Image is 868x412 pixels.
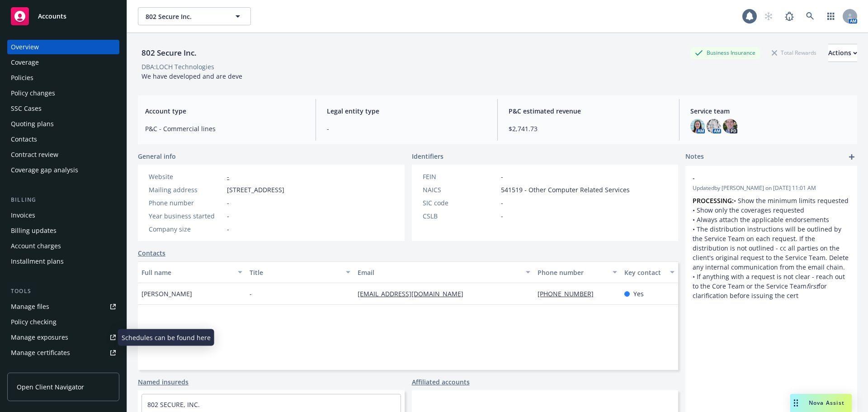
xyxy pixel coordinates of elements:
[7,315,119,329] a: Policy checking
[146,12,224,21] span: 802 Secure Inc.
[11,315,57,329] div: Policy checking
[138,7,251,25] button: 802 Secure Inc.
[149,185,223,194] div: Mailing address
[790,394,852,412] button: Nova Assist
[534,261,620,283] button: Phone number
[693,184,850,192] span: Updated by [PERSON_NAME] on [DATE] 11:01 AM
[358,268,520,277] div: Email
[11,101,42,116] div: SSC Cases
[538,268,607,277] div: Phone number
[138,377,189,387] a: Named insureds
[828,44,857,62] button: Actions
[690,47,760,58] div: Business Insurance
[147,400,200,409] a: 802 SECURE, INC.
[846,152,857,162] a: add
[138,248,165,258] a: Contacts
[693,173,826,183] span: -
[142,62,214,71] div: DBA: LOCH Technologies
[423,198,497,208] div: SIC code
[7,254,119,269] a: Installment plans
[412,377,470,387] a: Affiliated accounts
[142,268,232,277] div: Full name
[227,224,229,234] span: -
[801,7,819,25] a: Search
[690,119,705,133] img: photo
[227,211,229,221] span: -
[11,223,57,238] div: Billing updates
[693,196,850,300] p: • Show the minimum limits requested • Show only the coverages requested • Always attach the appli...
[7,163,119,177] a: Coverage gap analysis
[412,152,443,161] span: Identifiers
[7,117,119,131] a: Quoting plans
[723,119,737,133] img: photo
[7,330,119,345] a: Manage exposures
[809,399,844,407] span: Nova Assist
[7,195,119,204] div: Billing
[11,361,57,375] div: Manage claims
[685,166,857,308] div: -Updatedby [PERSON_NAME] on [DATE] 11:01 AMPROCESSING:• Show the minimum limits requested • Show ...
[693,196,734,205] strong: PROCESSING:
[7,361,119,375] a: Manage claims
[246,261,354,283] button: Title
[149,224,223,234] div: Company size
[11,40,39,54] div: Overview
[780,7,798,25] a: Report a Bug
[250,289,252,298] span: -
[138,261,246,283] button: Full name
[11,299,49,314] div: Manage files
[145,124,305,133] span: P&C - Commercial lines
[807,282,818,290] em: first
[11,346,70,360] div: Manage certificates
[822,7,840,25] a: Switch app
[138,152,176,161] span: General info
[685,152,704,162] span: Notes
[250,268,340,277] div: Title
[149,198,223,208] div: Phone number
[501,211,503,221] span: -
[624,268,665,277] div: Key contact
[7,208,119,223] a: Invoices
[142,289,192,298] span: [PERSON_NAME]
[11,117,54,131] div: Quoting plans
[7,287,119,296] div: Tools
[327,124,486,133] span: -
[501,198,503,208] span: -
[7,346,119,360] a: Manage certificates
[11,147,58,162] div: Contract review
[17,382,84,392] span: Open Client Navigator
[7,4,119,29] a: Accounts
[11,330,68,345] div: Manage exposures
[790,394,802,412] div: Drag to move
[7,55,119,70] a: Coverage
[149,211,223,221] div: Year business started
[138,47,200,59] div: 802 Secure Inc.
[509,106,668,116] span: P&C estimated revenue
[11,208,35,223] div: Invoices
[358,289,471,298] a: [EMAIL_ADDRESS][DOMAIN_NAME]
[11,163,78,177] div: Coverage gap analysis
[11,86,55,100] div: Policy changes
[11,239,61,253] div: Account charges
[327,106,486,116] span: Legal entity type
[7,71,119,85] a: Policies
[11,55,39,70] div: Coverage
[7,132,119,147] a: Contacts
[501,185,630,194] span: 541519 - Other Computer Related Services
[11,132,37,147] div: Contacts
[149,172,223,181] div: Website
[7,299,119,314] a: Manage files
[142,72,242,81] span: We have developed and are deve
[227,172,229,181] a: -
[423,211,497,221] div: CSLB
[145,106,305,116] span: Account type
[7,147,119,162] a: Contract review
[707,119,721,133] img: photo
[423,172,497,181] div: FEIN
[501,172,503,181] span: -
[7,101,119,116] a: SSC Cases
[538,289,601,298] a: [PHONE_NUMBER]
[38,13,66,20] span: Accounts
[7,239,119,253] a: Account charges
[767,47,821,58] div: Total Rewards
